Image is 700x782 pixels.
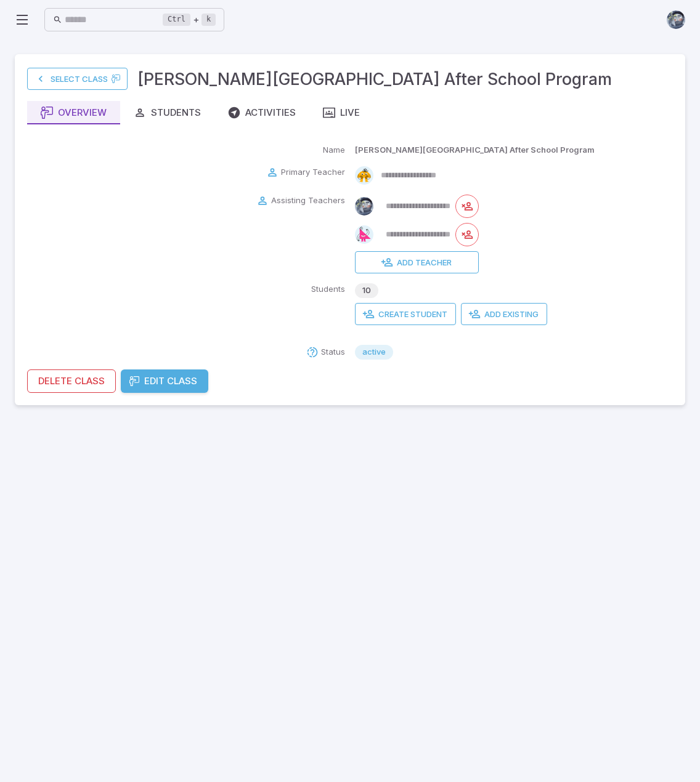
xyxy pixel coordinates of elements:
button: Create Student [355,303,456,325]
button: Edit Class [121,369,208,393]
p: [PERSON_NAME][GEOGRAPHIC_DATA] After School Program [355,144,595,156]
div: Live [323,106,360,119]
a: Select Class [27,68,128,90]
h3: [PERSON_NAME][GEOGRAPHIC_DATA] After School Program [137,67,612,91]
div: Students [134,106,201,119]
div: Overview [41,106,107,119]
img: semi-circle.svg [355,166,373,185]
p: Status [321,346,345,358]
p: Students [311,283,345,296]
img: right-triangle.svg [355,225,373,244]
p: Primary Teacher [281,166,345,179]
button: Add Existing [461,303,547,325]
span: active [355,346,393,358]
span: 10 [355,284,378,297]
img: andrew.jpg [355,197,373,216]
p: Assisting Teachers [271,195,345,207]
kbd: Ctrl [163,14,190,26]
div: + [163,12,216,27]
p: Name [323,144,345,156]
div: Activities [228,106,296,119]
img: andrew.jpg [667,10,685,29]
kbd: k [201,14,216,26]
button: Add Teacher [355,251,479,273]
button: Delete Class [27,369,116,393]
